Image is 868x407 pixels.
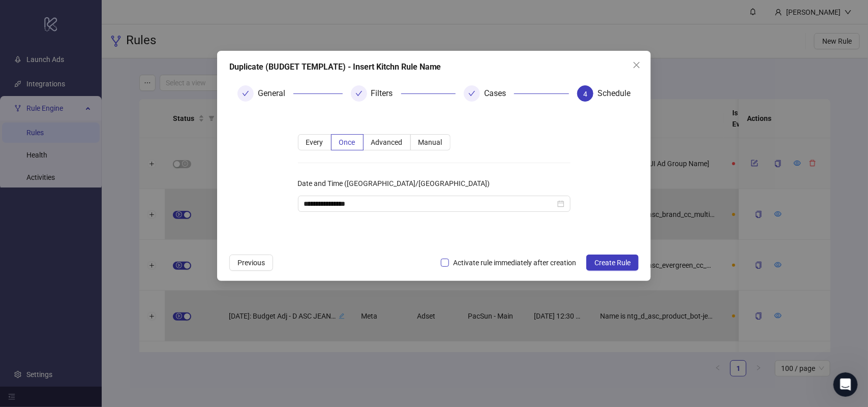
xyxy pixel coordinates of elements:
input: Date and Time (Asia/Calcutta) [304,198,555,209]
span: Manual [418,138,442,146]
span: Activate rule immediately after creation [449,257,580,268]
span: check [468,90,475,97]
span: Advanced [371,138,403,146]
span: Create Rule [594,259,631,267]
div: Schedule [597,85,631,102]
div: Cases [484,85,514,102]
div: General [258,85,293,102]
button: Previous [229,255,273,271]
div: Duplicate (BUDGET TEMPLATE) - Insert Kitchn Rule Name [229,61,639,73]
span: Previous [237,259,265,267]
span: check [355,90,363,97]
span: Every [306,138,323,146]
button: Create Rule [586,255,639,271]
div: Filters [371,85,401,102]
button: Close [628,57,645,73]
iframe: Intercom live chat [833,372,858,397]
span: check [242,90,249,97]
label: Date and Time (Asia/Calcutta) [298,175,497,192]
span: Once [339,138,355,146]
span: close [633,61,641,69]
span: 4 [583,90,587,98]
